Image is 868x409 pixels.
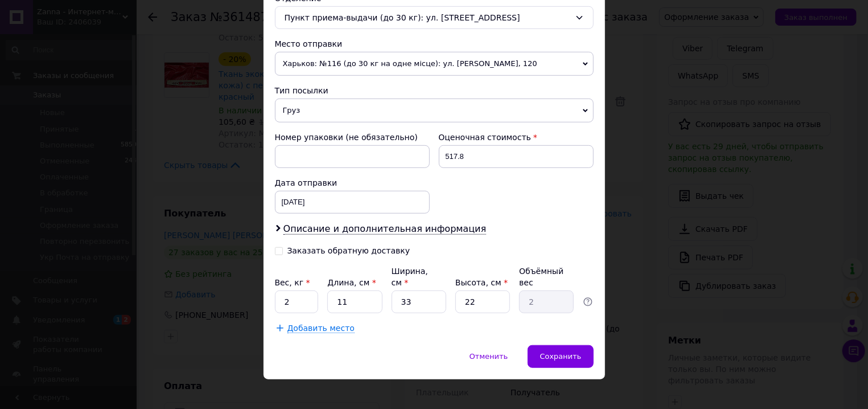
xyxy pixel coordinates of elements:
span: Харьков: №116 (до 30 кг на одне місце): ул. [PERSON_NAME], 120 [275,52,594,76]
span: Груз [275,99,594,122]
label: Высота, см [455,278,508,287]
div: Номер упаковки (не обязательно) [275,132,430,143]
div: Дата отправки [275,177,430,189]
div: Объёмный вес [519,265,574,288]
div: Заказать обратную доставку [287,246,410,256]
label: Длина, см [327,278,376,287]
span: Отменить [470,352,508,361]
span: Описание и дополнительная информация [283,223,487,235]
span: Место отправки [275,39,343,48]
label: Вес, кг [275,278,310,287]
div: Пункт приема-выдачи (до 30 кг): ул. [STREET_ADDRESS] [275,6,594,29]
span: Тип посылки [275,86,328,95]
label: Ширина, см [392,267,428,287]
div: Оценочная стоимость [439,132,594,143]
span: Сохранить [540,352,581,361]
span: Добавить место [287,324,355,333]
